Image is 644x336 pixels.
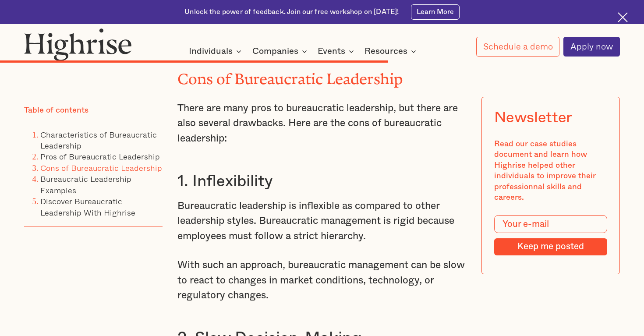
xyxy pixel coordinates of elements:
[252,46,310,57] div: Companies
[177,198,467,244] p: Bureaucratic leadership is inflexible as compared to other leadership styles. Bureaucratic manage...
[364,46,407,57] div: Resources
[40,195,135,218] a: Discover Bureaucratic Leadership With Highrise
[24,105,88,116] div: Table of contents
[476,37,559,57] a: Schedule a demo
[252,46,298,57] div: Companies
[364,46,419,57] div: Resources
[177,67,467,84] h2: Cons of Bureaucratic Leadership
[318,46,345,57] div: Events
[494,215,608,255] form: Modal Form
[189,46,244,57] div: Individuals
[177,101,467,146] p: There are many pros to bureaucratic leadership, but there are also several drawbacks. Here are th...
[177,171,467,191] h3: 1. Inflexibility
[40,150,160,163] a: Pros of Bureaucratic Leadership
[40,173,131,196] a: Bureaucratic Leadership Examples
[618,12,628,22] img: Cross icon
[494,109,573,127] div: Newsletter
[189,46,233,57] div: Individuals
[184,7,399,17] div: Unlock the power of feedback. Join our free workshop on [DATE]!
[40,161,162,173] a: Cons of Bureaucratic Leadership
[177,258,467,303] p: With such an approach, bureaucratic management can be slow to react to changes in market conditio...
[318,46,357,57] div: Events
[494,238,608,255] input: Keep me posted
[494,215,608,233] input: Your e-mail
[24,28,132,60] img: Highrise logo
[411,4,460,20] a: Learn More
[563,37,620,57] a: Apply now
[40,128,157,151] a: Characteristics of Bureaucratic Leadership
[494,139,608,203] div: Read our case studies document and learn how Highrise helped other individuals to improve their p...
